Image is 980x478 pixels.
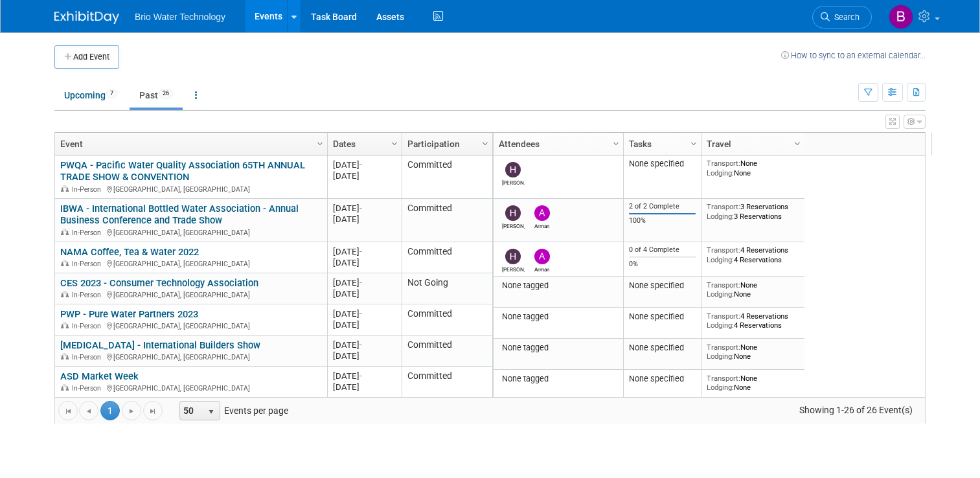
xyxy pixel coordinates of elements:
[148,406,158,416] span: Go to the last page
[707,159,800,177] div: None None
[333,257,396,268] div: [DATE]
[60,277,258,289] a: CES 2023 - Consumer Technology Association
[333,308,396,319] div: [DATE]
[707,343,800,361] div: None None
[60,289,321,300] div: [GEOGRAPHIC_DATA], [GEOGRAPHIC_DATA]
[100,401,120,420] span: 1
[480,139,490,149] span: Column Settings
[707,312,800,330] div: 4 Reservations 4 Reservations
[333,133,393,155] a: Dates
[60,133,319,155] a: Event
[792,139,803,149] span: Column Settings
[610,133,624,152] a: Column Settings
[629,216,696,225] div: 100%
[707,255,734,264] span: Lodging:
[79,401,98,420] a: Go to the previous page
[72,291,105,299] span: In-Person
[61,322,69,328] img: In-Person Event
[788,401,925,419] span: Showing 1-26 of 26 Event(s)
[333,319,396,330] div: [DATE]
[60,370,139,382] a: ASD Market Week
[629,343,696,353] div: None specified
[707,245,740,255] span: Transport:
[629,312,696,322] div: None specified
[791,133,805,152] a: Column Settings
[60,308,198,320] a: PWP - Pure Water Partners 2023
[402,304,492,336] td: Committed
[106,89,117,98] span: 7
[388,133,402,152] a: Column Settings
[60,320,321,331] div: [GEOGRAPHIC_DATA], [GEOGRAPHIC_DATA]
[359,160,362,170] span: -
[60,246,199,258] a: NAMA Coffee, Tea & Water 2022
[505,162,521,177] img: Harry Mesak
[359,371,362,381] span: -
[333,370,396,381] div: [DATE]
[707,212,734,221] span: Lodging:
[502,264,525,273] div: Harry Mesak
[707,133,796,155] a: Travel
[60,203,299,227] a: IBWA - International Bottled Water Association - Annual Business Conference and Trade Show
[830,12,860,22] span: Search
[60,258,321,269] div: [GEOGRAPHIC_DATA], [GEOGRAPHIC_DATA]
[180,402,202,420] span: 50
[72,185,105,194] span: In-Person
[122,401,141,420] a: Go to the next page
[135,12,225,22] span: Brio Water Technology
[61,260,69,266] img: In-Person Event
[315,139,325,149] span: Column Settings
[707,280,740,290] span: Transport:
[61,229,69,235] img: In-Person Event
[84,406,94,416] span: Go to the previous page
[707,202,800,221] div: 3 Reservations 3 Reservations
[402,242,492,273] td: Committed
[499,343,619,353] div: None tagged
[63,406,73,416] span: Go to the first page
[707,352,734,361] span: Lodging:
[707,168,734,177] span: Lodging:
[359,340,362,350] span: -
[707,312,740,321] span: Transport:
[707,159,740,168] span: Transport:
[58,401,78,420] a: Go to the first page
[61,291,69,297] img: In-Person Event
[333,381,396,393] div: [DATE]
[629,202,696,211] div: 2 of 2 Complete
[60,382,321,393] div: [GEOGRAPHIC_DATA], [GEOGRAPHIC_DATA]
[505,205,521,221] img: Harry Mesak
[72,229,105,237] span: In-Person
[707,374,740,383] span: Transport:
[143,401,163,420] a: Go to the last page
[72,322,105,330] span: In-Person
[333,288,396,299] div: [DATE]
[333,246,396,257] div: [DATE]
[333,350,396,361] div: [DATE]
[534,205,550,221] img: Arman Melkonian
[389,139,400,149] span: Column Settings
[707,374,800,393] div: None None
[313,133,328,152] a: Column Settings
[812,6,872,28] a: Search
[499,133,615,155] a: Attendees
[359,309,362,319] span: -
[402,273,492,304] td: Not Going
[629,280,696,291] div: None specified
[629,374,696,384] div: None specified
[707,321,734,330] span: Lodging:
[61,353,69,359] img: In-Person Event
[54,11,119,24] img: ExhibitDay
[499,374,619,384] div: None tagged
[502,221,525,229] div: Harry Mesak
[402,155,492,199] td: Committed
[130,83,183,108] a: Past26
[707,202,740,211] span: Transport:
[629,245,696,255] div: 0 of 4 Complete
[407,133,484,155] a: Participation
[611,139,621,149] span: Column Settings
[707,383,734,392] span: Lodging:
[531,264,554,273] div: Arman Melkonian
[60,159,305,183] a: PWQA - Pacific Water Quality Association 65TH ANNUAL TRADE SHOW & CONVENTION
[72,384,105,393] span: In-Person
[72,260,105,268] span: In-Person
[781,51,926,60] a: How to sync to an external calendar...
